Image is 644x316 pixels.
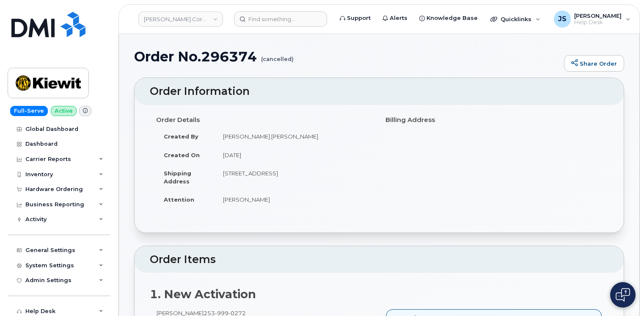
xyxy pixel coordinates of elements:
[164,133,198,140] strong: Created By
[564,55,624,72] a: Share Order
[164,170,191,185] strong: Shipping Address
[215,190,373,209] td: [PERSON_NAME]
[261,49,294,62] small: (cancelled)
[164,152,200,158] strong: Created On
[156,116,373,124] h4: Order Details
[616,288,630,302] img: Open chat
[150,86,608,97] h2: Order Information
[215,164,373,190] td: [STREET_ADDRESS]
[134,49,560,64] h1: Order No.296374
[164,196,194,203] strong: Attention
[215,127,373,146] td: [PERSON_NAME].[PERSON_NAME]
[150,254,608,266] h2: Order Items
[215,146,373,164] td: [DATE]
[150,287,256,301] strong: 1. New Activation
[385,116,602,124] h4: Billing Address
